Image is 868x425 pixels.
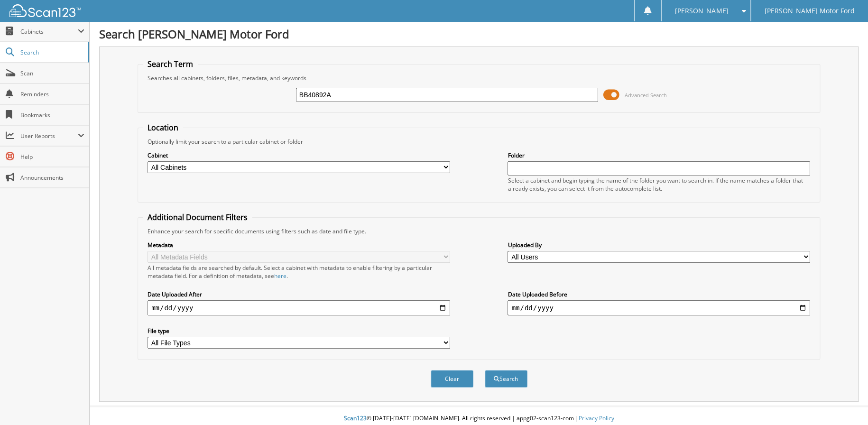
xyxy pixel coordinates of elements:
label: File type [148,327,450,335]
label: Metadata [148,241,450,249]
legend: Search Term [143,59,198,69]
h1: Search [PERSON_NAME] Motor Ford [99,26,859,42]
label: Folder [508,151,810,159]
span: Scan [20,69,84,77]
div: Enhance your search for specific documents using filters such as date and file type. [143,227,815,235]
button: Clear [431,370,473,388]
button: Search [485,370,527,388]
span: [PERSON_NAME] [675,8,728,14]
span: Bookmarks [20,111,84,119]
span: Reminders [20,90,84,98]
label: Cabinet [148,151,450,159]
div: Select a cabinet and begin typing the name of the folder you want to search in. If the name match... [508,176,810,193]
span: Help [20,153,84,161]
a: here [274,272,286,280]
span: Scan123 [344,414,367,422]
span: Cabinets [20,28,78,36]
legend: Location [143,122,183,133]
label: Uploaded By [508,241,810,249]
label: Date Uploaded After [148,290,450,298]
div: All metadata fields are searched by default. Select a cabinet with metadata to enable filtering b... [148,264,450,280]
span: User Reports [20,132,78,140]
iframe: Chat Widget [821,379,868,425]
div: Optionally limit your search to a particular cabinet or folder [143,138,815,146]
span: Search [20,48,83,56]
span: [PERSON_NAME] Motor Ford [765,8,855,14]
input: end [508,300,810,315]
span: Announcements [20,174,84,182]
input: start [148,300,450,315]
legend: Additional Document Filters [143,212,252,222]
span: Advanced Search [624,92,666,99]
div: Searches all cabinets, folders, files, metadata, and keywords [143,74,815,82]
a: Privacy Policy [579,414,614,422]
label: Date Uploaded Before [508,290,810,298]
img: scan123-logo-white.svg [9,4,81,17]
